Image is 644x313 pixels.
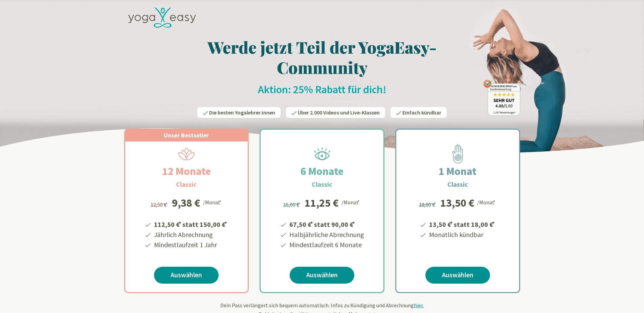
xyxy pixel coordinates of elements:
[283,201,301,208] span: 15,00 €
[203,198,222,206] div: /Monat
[483,80,520,116] img: ausgezeichnet_badge.png
[153,230,228,240] li: Jährlich Abrechnung
[298,109,380,116] span: Über 2.000 Videos und Live-Klassen
[164,131,209,139] span: Unser Bestseller
[146,163,227,179] h2: 12 Monate
[124,83,520,96] h2: Aktion: 25% Rabatt für dich!
[419,201,437,208] span: 18,00 €
[209,109,275,116] span: Die besten Yogalehrer:innen
[422,163,493,179] h2: 1 Monat
[153,240,228,250] li: Mindestlaufzeit 1 Jahr
[440,198,474,208] div: 13,50 €
[477,198,496,206] div: /Monat
[447,179,468,189] h3: Classic
[414,302,424,309] span: hier.
[402,109,441,116] span: Einfach kündbar
[124,37,520,77] h1: Werde jetzt Teil der YogaEasy-Community
[176,179,197,189] h3: Classic
[425,267,490,284] a: Auswählen
[154,267,219,284] a: Auswählen
[428,218,496,230] li: 13,50 € statt 18,00 €
[290,267,354,284] a: Auswählen
[151,201,169,208] span: 12,50 €
[312,179,332,189] h3: Classic
[288,230,364,240] li: Halbjährliche Abrechnung
[341,198,361,206] div: /Monat
[288,240,364,250] li: Mindestlaufzeit 6 Monate
[305,198,339,208] div: 11,25 €
[153,218,228,230] li: 112,50 € statt 150,00 €
[288,218,364,230] li: 67,50 € statt 90,00 €
[172,198,200,208] div: 9,38 €
[284,163,360,179] h2: 6 Monate
[428,230,496,240] li: Monatlich kündbar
